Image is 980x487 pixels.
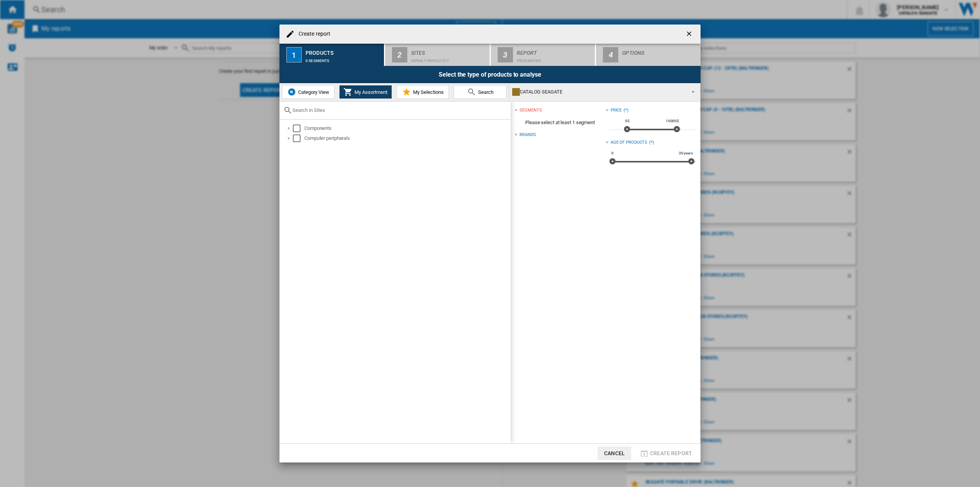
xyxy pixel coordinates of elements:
div: Age of products [611,139,648,146]
div: Computer peripherals [304,134,510,142]
span: Create report [650,450,692,456]
input: Search in Sites [292,107,507,113]
span: Category View [296,89,329,95]
div: Price [611,107,622,113]
span: 30 years [678,150,694,156]
button: 1 Products 0 segments [279,44,385,66]
img: wiser-icon-blue.png [287,87,296,97]
div: Brands [519,132,536,138]
div: Select the type of products to analyse [279,66,701,83]
button: My Assortment [339,85,392,99]
span: 0$ [624,118,631,124]
span: 10000$ [665,118,680,124]
ng-md-icon: getI18NText('BUTTONS.CLOSE_DIALOG') [685,30,694,39]
h4: Create report [295,30,330,38]
md-checkbox: Select [293,134,304,142]
md-checkbox: Select [293,125,304,132]
div: 1 [286,47,302,62]
span: My Selections [411,89,444,95]
span: Search [476,89,493,95]
div: Report [517,47,592,55]
button: Search [454,85,506,99]
div: 4 [603,47,618,62]
div: 0 segments [305,55,381,63]
button: My Selections [396,85,449,99]
button: Cancel [598,446,631,460]
div: Products [305,47,381,55]
span: 0 [610,150,615,156]
div: segments [519,107,542,113]
button: getI18NText('BUTTONS.CLOSE_DIALOG') [682,26,697,42]
div: Default profile (57) [411,55,487,63]
button: Create report [637,446,694,460]
div: Sites [411,47,487,55]
div: Options [622,47,697,55]
div: 3 [498,47,513,62]
button: 3 Report Price Matrix [491,44,596,66]
button: Category View [282,85,335,99]
div: 2 [392,47,407,62]
div: Price Matrix [517,55,592,63]
div: Components [304,125,510,132]
span: My Assortment [353,89,387,95]
span: Please select at least 1 segment [514,115,605,130]
div: CATALOG SEAGATE [512,87,685,97]
button: 4 Options [596,44,701,66]
button: 2 Sites Default profile (57) [385,44,490,66]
